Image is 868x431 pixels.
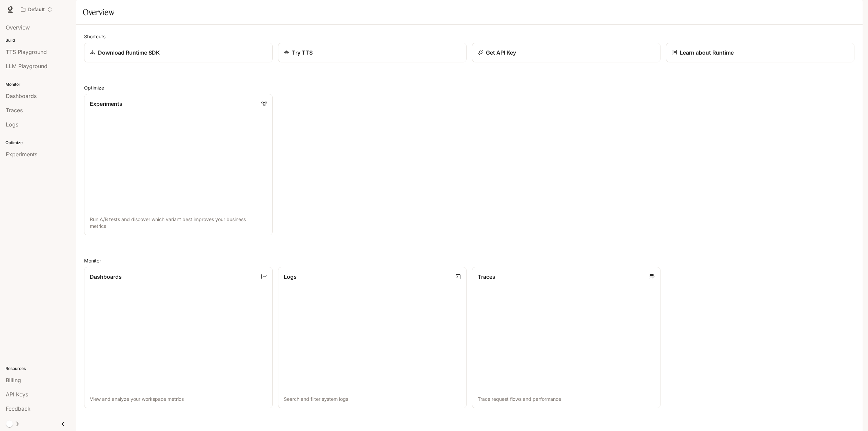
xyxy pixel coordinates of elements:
[84,267,273,408] a: DashboardsView and analyze your workspace metrics
[98,48,160,57] p: Download Runtime SDK
[284,396,461,403] p: Search and filter system logs
[84,94,273,235] a: ExperimentsRun A/B tests and discover which variant best improves your business metrics
[478,396,655,403] p: Trace request flows and performance
[278,267,467,408] a: LogsSearch and filter system logs
[292,48,313,57] p: Try TTS
[28,7,45,13] p: Default
[83,5,114,19] h1: Overview
[680,48,734,57] p: Learn about Runtime
[84,43,273,62] a: Download Runtime SDK
[90,100,122,108] p: Experiments
[90,273,122,281] p: Dashboards
[472,267,660,408] a: TracesTrace request flows and performance
[278,43,467,62] a: Try TTS
[84,257,854,264] h2: Monitor
[90,396,267,403] p: View and analyze your workspace metrics
[284,273,297,281] p: Logs
[90,216,267,230] p: Run A/B tests and discover which variant best improves your business metrics
[472,43,660,62] button: Get API Key
[666,43,854,62] a: Learn about Runtime
[18,3,55,16] button: Open workspace menu
[478,273,495,281] p: Traces
[84,84,854,91] h2: Optimize
[84,33,854,40] h2: Shortcuts
[486,48,516,57] p: Get API Key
